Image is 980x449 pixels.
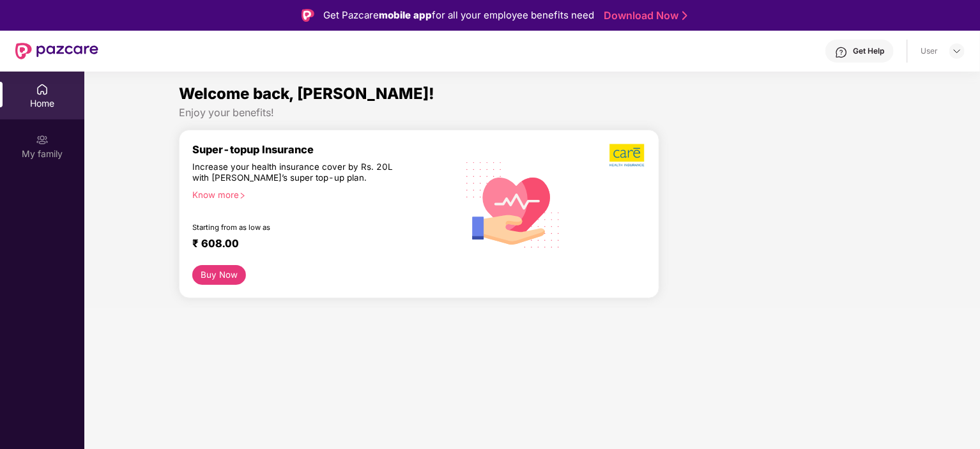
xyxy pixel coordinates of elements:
div: ₹ 608.00 [192,237,444,252]
img: svg+xml;base64,PHN2ZyBpZD0iSGVscC0zMngzMiIgeG1sbnM9Imh0dHA6Ly93d3cudzMub3JnLzIwMDAvc3ZnIiB3aWR0aD... [835,46,848,59]
img: b5dec4f62d2307b9de63beb79f102df3.png [609,143,646,167]
div: Get Help [853,46,884,56]
div: User [921,46,938,56]
div: Increase your health insurance cover by Rs. 20L with [PERSON_NAME]’s super top-up plan. [192,162,402,185]
div: Super-topup Insurance [192,143,457,156]
div: Enjoy your benefits! [179,106,886,119]
img: svg+xml;base64,PHN2ZyB4bWxucz0iaHR0cDovL3d3dy53My5vcmcvMjAwMC9zdmciIHhtbG5zOnhsaW5rPSJodHRwOi8vd3... [457,146,570,262]
img: svg+xml;base64,PHN2ZyBpZD0iRHJvcGRvd24tMzJ4MzIiIHhtbG5zPSJodHRwOi8vd3d3LnczLm9yZy8yMDAwL3N2ZyIgd2... [952,46,962,56]
strong: mobile app [379,9,432,21]
div: Know more [192,190,449,199]
img: New Pazcare Logo [15,43,98,59]
img: Stroke [682,9,687,22]
span: right [239,192,246,199]
span: Welcome back, [PERSON_NAME]! [179,84,434,103]
button: Buy Now [192,265,247,285]
img: svg+xml;base64,PHN2ZyB3aWR0aD0iMjAiIGhlaWdodD0iMjAiIHZpZXdCb3g9IjAgMCAyMCAyMCIgZmlsbD0ibm9uZSIgeG... [36,133,49,146]
div: Get Pazcare for all your employee benefits need [323,8,594,23]
img: Logo [302,9,314,22]
div: Starting from as low as [192,223,402,232]
img: svg+xml;base64,PHN2ZyBpZD0iSG9tZSIgeG1sbnM9Imh0dHA6Ly93d3cudzMub3JnLzIwMDAvc3ZnIiB3aWR0aD0iMjAiIG... [36,83,49,96]
a: Download Now [604,9,684,22]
